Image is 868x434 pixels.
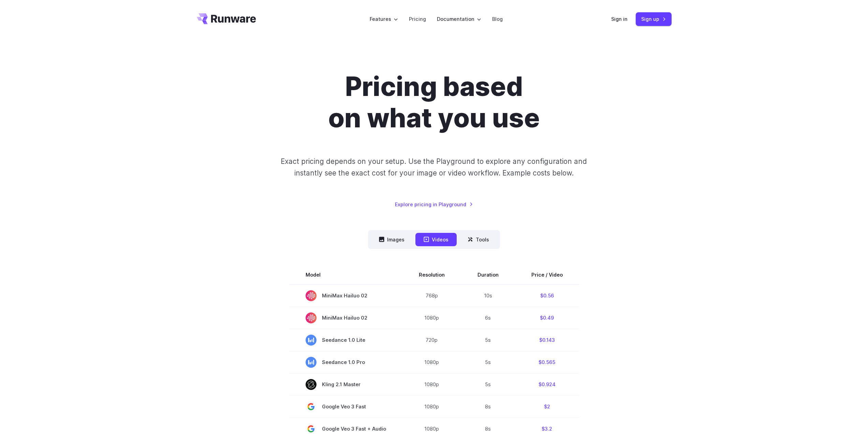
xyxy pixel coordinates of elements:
th: Duration [461,265,515,284]
a: Go to / [197,13,256,24]
button: Videos [415,233,457,246]
p: Exact pricing depends on your setup. Use the Playground to explore any configuration and instantl... [268,156,600,179]
td: $0.924 [515,373,579,395]
a: Blog [492,15,503,23]
td: 1080p [402,351,461,373]
a: Pricing [409,15,426,23]
a: Sign in [611,15,628,23]
label: Documentation [437,15,481,23]
button: Tools [459,233,497,246]
td: $0.565 [515,351,579,373]
th: Resolution [402,265,461,284]
span: Google Veo 3 Fast [306,401,386,412]
td: 1080p [402,373,461,395]
td: 1080p [402,307,461,329]
span: Seedance 1.0 Pro [306,357,386,368]
th: Price / Video [515,265,579,284]
h1: Pricing based on what you use [244,71,624,134]
span: Seedance 1.0 Lite [306,335,386,346]
a: Explore pricing in Playground [395,200,473,208]
span: Kling 2.1 Master [306,379,386,390]
td: 5s [461,329,515,351]
td: 6s [461,307,515,329]
td: $0.56 [515,284,579,307]
a: Sign up [636,12,672,26]
th: Model [289,265,402,284]
td: 5s [461,351,515,373]
td: $0.143 [515,329,579,351]
label: Features [370,15,398,23]
td: 5s [461,373,515,395]
td: 10s [461,284,515,307]
td: 1080p [402,395,461,418]
button: Images [371,233,413,246]
td: $2 [515,395,579,418]
td: $0.49 [515,307,579,329]
span: MiniMax Hailuo 02 [306,312,386,323]
td: 720p [402,329,461,351]
td: 768p [402,284,461,307]
td: 8s [461,395,515,418]
span: MiniMax Hailuo 02 [306,290,386,301]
